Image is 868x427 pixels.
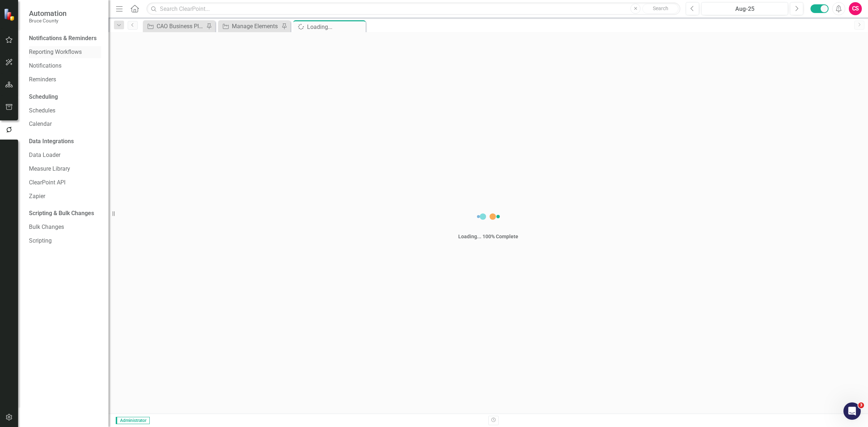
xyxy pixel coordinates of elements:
[307,22,364,31] div: Loading...
[858,402,864,408] span: 3
[146,3,680,15] input: Search ClearPoint...
[29,18,67,24] small: Bruce County
[29,223,101,231] a: Bulk Changes
[29,179,101,187] a: ClearPoint API
[220,22,280,31] a: Manage Elements
[29,62,101,70] a: Notifications
[29,192,101,201] a: Zapier
[29,151,101,159] a: Data Loader
[29,107,101,115] a: Schedules
[232,22,280,31] div: Manage Elements
[29,9,67,18] span: Automation
[116,417,150,424] span: Administrator
[29,120,101,128] a: Calendar
[4,8,16,21] img: ClearPoint Strategy
[701,2,788,15] button: Aug-25
[29,209,94,218] div: Scripting & Bulk Changes
[458,233,518,240] div: Loading... 100% Complete
[704,5,786,13] div: Aug-25
[29,165,101,173] a: Measure Library
[29,48,101,56] a: Reporting Workflows
[145,22,204,31] a: CAO Business Plan Initiatives
[653,5,668,11] span: Search
[157,22,204,31] div: CAO Business Plan Initiatives
[843,402,861,420] iframe: Intercom live chat
[29,76,101,84] a: Reminders
[29,137,74,146] div: Data Integrations
[29,34,97,43] div: Notifications & Reminders
[849,2,862,15] button: CS
[29,93,58,101] div: Scheduling
[642,4,678,14] button: Search
[29,237,101,245] a: Scripting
